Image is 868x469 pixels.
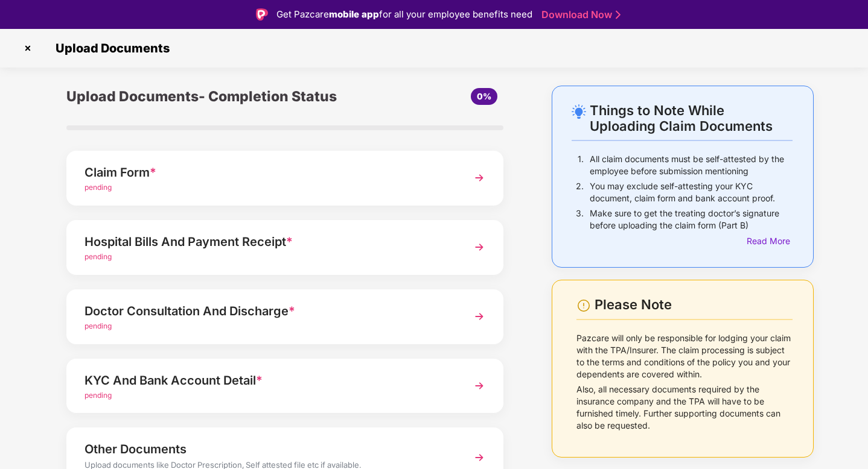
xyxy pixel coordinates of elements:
img: svg+xml;base64,PHN2ZyBpZD0iV2FybmluZ18tXzI0eDI0IiBkYXRhLW5hbWU9Ildhcm5pbmcgLSAyNHgyNCIgeG1sbnM9Im... [576,298,591,313]
span: pending [85,321,112,330]
div: Read More [747,234,793,248]
div: Get Pazcare for all your employee benefits need [276,7,532,22]
p: 3. [576,207,584,231]
div: Doctor Consultation And Discharge [85,301,452,321]
p: You may exclude self-attesting your KYC document, claim form and bank account proof. [590,180,793,204]
p: Pazcare will only be responsible for lodging your claim with the TPA/Insurer. The claim processin... [576,332,793,380]
p: Make sure to get the treating doctor’s signature before uploading the claim form (Part B) [590,207,793,231]
p: Also, all necessary documents required by the insurance company and the TPA will have to be furni... [576,383,793,432]
strong: mobile app [329,8,379,20]
div: KYC And Bank Account Detail [85,371,452,390]
img: svg+xml;base64,PHN2ZyB4bWxucz0iaHR0cDovL3d3dy53My5vcmcvMjAwMC9zdmciIHdpZHRoPSIyNC4wOTMiIGhlaWdodD... [572,104,586,119]
div: Please Note [595,297,793,313]
p: 1. [578,153,584,177]
div: Hospital Bills And Payment Receipt [85,232,452,251]
img: svg+xml;base64,PHN2ZyBpZD0iTmV4dCIgeG1sbnM9Imh0dHA6Ly93d3cudzMub3JnLzIwMDAvc3ZnIiB3aWR0aD0iMzYiIG... [468,306,490,327]
img: svg+xml;base64,PHN2ZyBpZD0iTmV4dCIgeG1sbnM9Imh0dHA6Ly93d3cudzMub3JnLzIwMDAvc3ZnIiB3aWR0aD0iMzYiIG... [468,167,490,189]
p: All claim documents must be self-attested by the employee before submission mentioning [590,153,793,177]
span: Upload Documents [43,41,176,55]
div: Upload Documents- Completion Status [66,86,358,107]
span: pending [85,183,112,192]
img: Stroke [616,8,621,21]
div: Things to Note While Uploading Claim Documents [590,102,793,134]
span: pending [85,252,112,261]
img: svg+xml;base64,PHN2ZyBpZD0iTmV4dCIgeG1sbnM9Imh0dHA6Ly93d3cudzMub3JnLzIwMDAvc3ZnIiB3aWR0aD0iMzYiIG... [468,236,490,258]
p: 2. [576,180,584,204]
img: svg+xml;base64,PHN2ZyBpZD0iTmV4dCIgeG1sbnM9Imh0dHA6Ly93d3cudzMub3JnLzIwMDAvc3ZnIiB3aWR0aD0iMzYiIG... [468,375,490,397]
a: Download Now [541,8,617,21]
img: Logo [256,8,268,20]
span: pending [85,391,112,400]
span: 0% [477,91,491,101]
img: svg+xml;base64,PHN2ZyBpZD0iTmV4dCIgeG1sbnM9Imh0dHA6Ly93d3cudzMub3JnLzIwMDAvc3ZnIiB3aWR0aD0iMzYiIG... [468,447,490,468]
div: Claim Form [85,163,452,182]
div: Other Documents [85,439,452,459]
img: svg+xml;base64,PHN2ZyBpZD0iQ3Jvc3MtMzJ4MzIiIHhtbG5zPSJodHRwOi8vd3d3LnczLm9yZy8yMDAwL3N2ZyIgd2lkdG... [18,39,37,58]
